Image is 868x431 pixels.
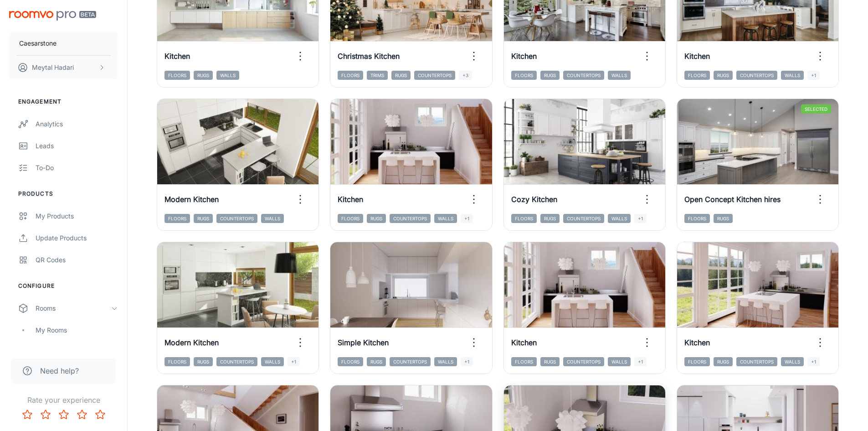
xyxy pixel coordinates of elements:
[540,214,560,223] span: Rugs
[563,214,604,223] span: Countertops
[40,365,79,376] span: Need help?
[164,71,190,80] span: Floors
[391,71,411,80] span: Rugs
[338,214,363,223] span: Floors
[36,233,118,243] div: Update Products
[36,255,118,265] div: QR Codes
[434,214,457,223] span: Walls
[801,104,831,114] span: Selected
[36,163,118,173] div: To-do
[608,71,631,80] span: Walls
[511,194,557,205] h6: Cozy Kitchen
[511,51,537,62] h6: Kitchen
[684,51,710,62] h6: Kitchen
[18,405,36,424] button: Rate 1 star
[36,325,118,335] div: My Rooms
[511,337,537,348] h6: Kitchen
[36,303,111,313] div: Rooms
[36,405,55,424] button: Rate 2 star
[194,71,213,80] span: Rugs
[164,337,219,348] h6: Modern Kitchen
[461,214,473,223] span: +1
[367,214,386,223] span: Rugs
[459,71,472,80] span: +3
[55,405,73,424] button: Rate 3 star
[164,194,219,205] h6: Modern Kitchen
[634,214,647,223] span: +1
[781,71,804,80] span: Walls
[434,357,457,366] span: Walls
[36,119,118,129] div: Analytics
[7,395,120,405] p: Rate your experience
[194,214,213,223] span: Rugs
[216,71,239,80] span: Walls
[511,214,537,223] span: Floors
[216,357,257,366] span: Countertops
[36,211,118,221] div: My Products
[781,357,804,366] span: Walls
[511,71,537,80] span: Floors
[736,71,777,80] span: Countertops
[338,51,400,62] h6: Christmas Kitchen
[367,71,388,80] span: Trims
[634,357,647,366] span: +1
[714,214,733,223] span: Rugs
[338,357,363,366] span: Floors
[714,71,733,80] span: Rugs
[684,357,710,366] span: Floors
[73,405,91,424] button: Rate 4 star
[461,357,473,366] span: +1
[390,214,431,223] span: Countertops
[540,357,560,366] span: Rugs
[288,357,300,366] span: +1
[807,71,820,80] span: +1
[36,141,118,151] div: Leads
[736,357,777,366] span: Countertops
[563,357,604,366] span: Countertops
[714,357,733,366] span: Rugs
[9,31,118,55] button: Caesarstone
[414,71,455,80] span: Countertops
[684,194,781,205] h6: Open Concept Kitchen hires
[164,214,190,223] span: Floors
[390,357,431,366] span: Countertops
[608,357,631,366] span: Walls
[807,357,820,366] span: +1
[684,214,710,223] span: Floors
[36,347,118,357] div: Designer Rooms
[684,337,710,348] h6: Kitchen
[9,11,96,21] img: Roomvo PRO Beta
[338,71,363,80] span: Floors
[367,357,386,366] span: Rugs
[261,357,284,366] span: Walls
[338,194,363,205] h6: Kitchen
[540,71,560,80] span: Rugs
[261,214,284,223] span: Walls
[164,51,190,62] h6: Kitchen
[684,71,710,80] span: Floors
[164,357,190,366] span: Floors
[216,214,257,223] span: Countertops
[563,71,604,80] span: Countertops
[608,214,631,223] span: Walls
[194,357,213,366] span: Rugs
[19,38,56,48] p: Caesarstone
[32,62,74,73] p: Meytal Hadari
[91,405,109,424] button: Rate 5 star
[9,56,118,79] button: Meytal Hadari
[511,357,537,366] span: Floors
[338,337,389,348] h6: Simple Kitchen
